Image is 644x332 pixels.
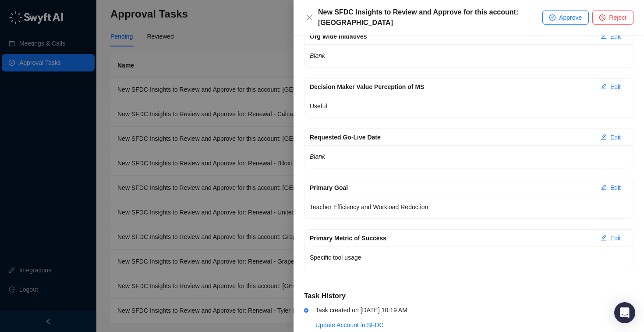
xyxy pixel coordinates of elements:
button: Edit [594,181,628,195]
button: Reject [592,11,633,25]
a: Update Account in SFDC [315,321,384,328]
button: Close [304,12,315,23]
div: Org Wide Initiatives [310,32,594,41]
span: Edit [610,82,621,92]
span: edit [601,33,607,39]
span: edit [601,134,607,140]
span: stop [599,14,605,21]
div: Primary Goal [310,183,594,193]
p: Teacher Efficiency and Workload Reduction [310,201,628,213]
div: Open Intercom Messenger [614,302,635,323]
span: edit [601,83,607,89]
div: Primary Metric of Success [310,233,594,243]
button: Approve [542,11,589,25]
button: Edit [594,130,628,144]
span: check-circle [549,14,556,21]
div: New SFDC Insights to Review and Approve for this account: [GEOGRAPHIC_DATA] [318,7,542,28]
button: Edit [594,80,628,94]
span: close [306,14,313,21]
span: edit [601,235,607,241]
button: Edit [594,231,628,245]
span: Edit [610,32,621,41]
div: Decision Maker Value Perception of MS [310,82,594,92]
span: Edit [610,132,621,142]
button: Edit [594,29,628,43]
em: Blank [310,153,325,160]
span: Edit [610,183,621,193]
p: Useful [310,100,628,112]
div: Requested Go-Live Date [310,132,594,142]
em: Blank [310,52,325,59]
span: Task created on [DATE] 10:19 AM [315,307,407,314]
span: Reject [609,13,626,22]
span: edit [601,184,607,190]
span: Edit [610,233,621,243]
p: Specific tool usage [310,251,628,264]
h5: Task History [304,291,633,301]
span: Approve [559,13,582,22]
